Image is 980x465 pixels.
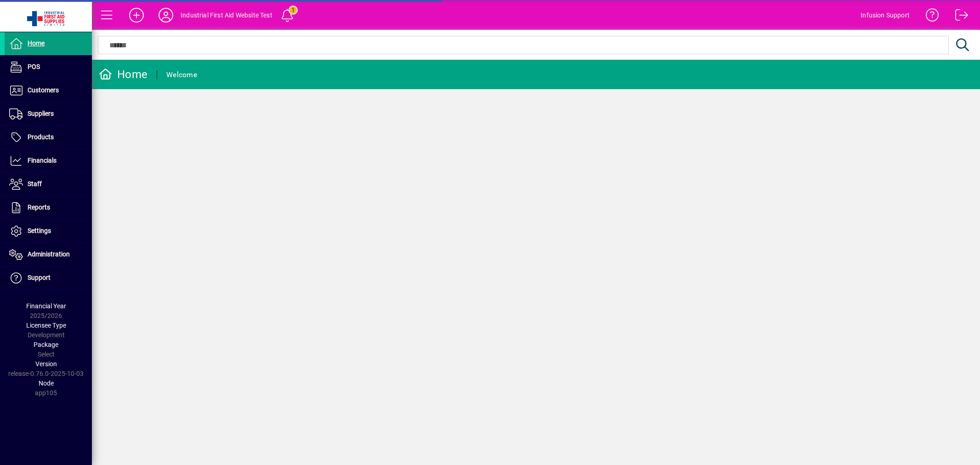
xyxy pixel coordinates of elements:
span: Package [34,341,58,348]
a: Staff [5,173,92,196]
span: Version [35,360,57,368]
a: Reports [5,196,92,219]
button: Profile [151,7,181,23]
span: Financial Year [26,302,66,310]
span: Financials [28,157,57,164]
span: Reports [28,204,50,211]
span: POS [28,63,40,70]
span: Settings [28,227,51,234]
span: Suppliers [28,110,54,117]
span: Support [28,274,51,281]
div: Welcome [166,68,197,82]
a: Suppliers [5,102,92,125]
a: Settings [5,220,92,243]
button: Add [122,7,151,23]
a: Logout [948,2,969,32]
span: Home [28,40,45,47]
div: Home [99,67,147,82]
a: Customers [5,79,92,102]
div: Industrial First Aid Website Test [181,8,272,23]
span: Administration [28,250,70,258]
a: POS [5,56,92,79]
span: Node [39,380,54,387]
a: Financials [5,149,92,172]
a: Administration [5,243,92,266]
span: Licensee Type [26,322,66,329]
span: Products [28,133,54,141]
a: Knowledge Base [919,2,939,32]
div: Infusion Support [861,8,910,23]
span: Staff [28,180,42,187]
a: Support [5,267,92,289]
span: Customers [28,86,59,94]
a: Products [5,126,92,149]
